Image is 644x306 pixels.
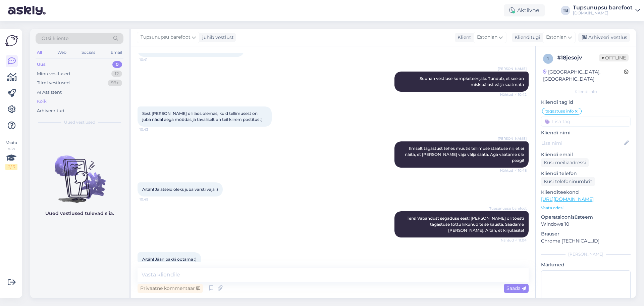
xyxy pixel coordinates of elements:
[546,34,567,41] span: Estonian
[541,139,623,147] input: Lisa nimi
[541,170,631,177] p: Kliendi telefon
[80,48,97,57] div: Socials
[500,92,527,97] span: Nähtud ✓ 10:42
[543,69,624,83] div: [GEOGRAPHIC_DATA], [GEOGRAPHIC_DATA]
[541,196,594,202] a: [URL][DOMAIN_NAME]
[477,34,497,41] span: Estonian
[506,285,526,291] span: Saada
[42,35,68,42] span: Otsi kliente
[498,136,527,141] span: [PERSON_NAME]
[500,168,527,173] span: Nähtud ✓ 10:48
[407,216,525,233] span: Tere! Vabandust segaduse eest! [PERSON_NAME] oli tõesti tagastuse tõttu liikunud teise kausta. Sa...
[108,80,122,86] div: 99+
[541,117,631,127] input: Lisa tag
[112,61,122,68] div: 0
[541,205,631,211] p: Vaata edasi ...
[573,5,640,16] a: Tupsunupsu barefoot[DOMAIN_NAME]
[140,127,165,132] span: 10:43
[573,10,633,16] div: [DOMAIN_NAME]
[541,151,631,158] p: Kliendi email
[541,221,631,228] p: Windows 10
[140,197,165,202] span: 10:49
[64,119,95,125] span: Uued vestlused
[142,187,218,192] span: Aitäh! Jalatseid oleks juba varsti vaja :)
[141,34,191,41] span: Tupsunupsu barefoot
[420,76,525,87] span: Suunan vestluse kompketeerijale. Tundub, et see on miskipärast välja saatmata
[541,89,631,95] div: Kliendi info
[37,71,70,77] div: Minu vestlused
[45,210,114,217] p: Uued vestlused tulevad siia.
[200,34,234,41] div: juhib vestlust
[56,48,68,57] div: Web
[501,238,527,243] span: Nähtud ✓ 11:04
[541,230,631,237] p: Brauser
[541,189,631,196] p: Klienditeekond
[138,284,203,293] div: Privaatne kommentaar
[405,146,525,163] span: Ilmselt tagastust tehes muutis tellimuse staatuse nii, et ei näita, et [PERSON_NAME] vaja välja s...
[109,48,123,57] div: Email
[142,111,263,122] span: Sest [PERSON_NAME] oli laos olemas, kuid tellimusest on juba nädal aega möödas ja tavaliselt on t...
[498,66,527,71] span: [PERSON_NAME]
[111,71,122,77] div: 12
[599,54,629,61] span: Offline
[541,99,631,106] p: Kliendi tag'id
[30,143,129,204] img: No chats
[541,237,631,245] p: Chrome [TECHNICAL_ID]
[512,34,540,41] div: Klienditugi
[489,206,527,211] span: Tupsunupsu barefoot
[547,56,549,61] span: 1
[504,4,545,16] div: Aktiivne
[36,48,43,57] div: All
[37,107,64,114] div: Arhiveeritud
[37,98,47,105] div: Kõik
[561,6,570,15] div: TB
[541,129,631,136] p: Kliendi nimi
[541,177,595,186] div: Küsi telefoninumbrit
[557,54,599,62] div: # 18jesojv
[578,33,630,42] div: Arhiveeri vestlus
[573,5,633,10] div: Tupsunupsu barefoot
[541,158,589,167] div: Küsi meiliaadressi
[5,140,17,170] div: Vaata siia
[455,34,471,41] div: Klient
[5,164,17,170] div: 2 / 3
[37,80,70,86] div: Tiimi vestlused
[142,257,197,262] span: Aitäh! Jään pakki ootama :)
[541,214,631,221] p: Operatsioonisüsteem
[545,109,574,113] span: tagastuse info
[140,57,165,62] span: 10:41
[541,251,631,257] div: [PERSON_NAME]
[37,89,62,96] div: AI Assistent
[5,34,18,47] img: Askly Logo
[37,61,46,68] div: Uus
[541,261,631,268] p: Märkmed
